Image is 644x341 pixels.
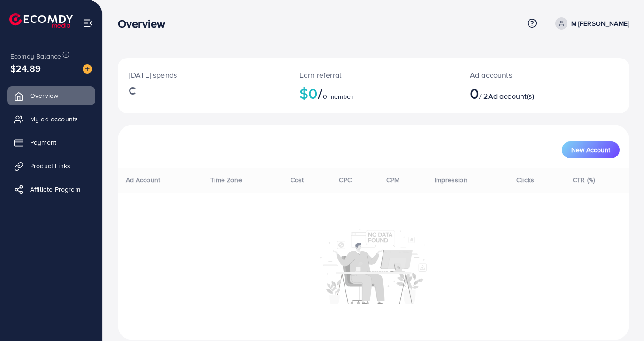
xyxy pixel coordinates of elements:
span: New Account [571,147,610,153]
span: Overview [30,91,58,100]
p: Earn referral [299,69,447,81]
span: Ecomdy Balance [10,52,61,61]
a: Affiliate Program [7,180,95,199]
img: menu [83,18,93,29]
span: Product Links [30,161,70,170]
a: Overview [7,86,95,105]
span: My ad accounts [30,114,78,124]
a: M [PERSON_NAME] [552,17,629,30]
h2: $0 [299,84,447,102]
a: Payment [7,133,95,152]
p: [DATE] spends [129,69,277,81]
img: image [83,64,92,74]
span: Affiliate Program [30,185,80,194]
img: logo [9,13,73,28]
span: Ad account(s) [488,91,534,101]
a: My ad accounts [7,110,95,128]
span: 0 member [323,92,353,101]
h3: Overview [118,17,173,30]
button: New Account [562,141,620,158]
a: Product Links [7,156,95,175]
span: Payment [30,138,56,147]
span: 0 [470,82,479,104]
h2: / 2 [470,84,575,102]
span: $24.89 [10,61,41,75]
p: Ad accounts [470,69,575,81]
span: / [318,82,322,104]
p: M [PERSON_NAME] [571,18,629,29]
